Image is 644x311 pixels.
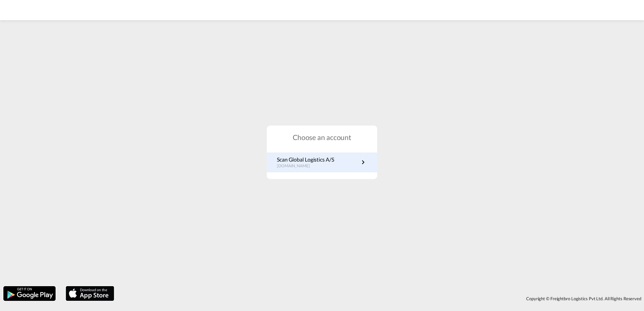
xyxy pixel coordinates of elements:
img: apple.png [65,285,115,302]
md-icon: icon-chevron-right [359,158,367,166]
img: google.png [3,285,56,302]
p: [DOMAIN_NAME] [277,163,334,169]
div: Copyright © Freightbro Logistics Pvt Ltd. All Rights Reserved [118,293,644,304]
a: Scan Global Logistics A/S[DOMAIN_NAME] [277,156,367,169]
p: Scan Global Logistics A/S [277,156,334,163]
h1: Choose an account [267,132,377,142]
